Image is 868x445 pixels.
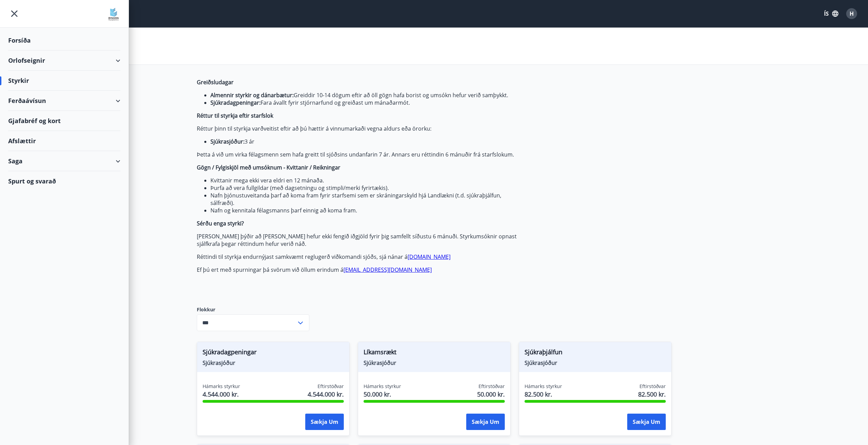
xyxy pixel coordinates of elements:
[343,266,432,273] a: [EMAIL_ADDRESS][DOMAIN_NAME]
[8,171,120,191] div: Spurt og svarað
[197,78,234,86] strong: Greiðsludagar
[210,99,519,106] li: Fara ávallt fyrir stjórnarfund og greiðast um mánaðarmót.
[203,359,344,367] span: Sjúkrasjóður
[525,383,562,390] span: Hámarks styrkur
[197,220,244,227] strong: Sérðu enga styrki?
[210,91,519,99] li: Greiddir 10-14 dögum eftir að öll gögn hafa borist og umsókn hefur verið samþykkt.
[8,8,20,20] button: menu
[466,414,505,430] button: Sækja um
[203,347,344,359] span: Sjúkradagpeningar
[210,91,294,99] strong: Almennir styrkir og dánarbætur:
[318,383,344,390] span: Eftirstöðvar
[197,164,340,171] strong: Gögn / Fylgiskjöl með umsóknum - Kvittanir / Reikningar
[210,184,519,192] li: Þurfa að vera fullgildar (með dagsetningu og stimpli/merki fyrirtækis).
[210,207,519,214] li: Nafn og kennitala félagsmanns þarf einnig að koma fram.
[197,151,519,158] p: Þetta á við um virka félagsmenn sem hafa greitt til sjóðsins undanfarin 7 ár. Annars eru réttindi...
[107,8,120,21] img: union_logo
[210,177,519,184] li: Kvittanir mega ekki vera eldri en 12 mánaða.
[8,71,120,91] div: Styrkir
[477,390,505,399] span: 50.000 kr.
[479,383,505,390] span: Eftirstöðvar
[627,414,666,430] button: Sækja um
[638,390,666,399] span: 82.500 kr.
[210,99,261,106] strong: Sjúkradagpeningar:
[8,30,120,50] div: Forsíða
[525,390,562,399] span: 82.500 kr.
[203,390,240,399] span: 4.544.000 kr.
[305,414,344,430] button: Sækja um
[308,390,344,399] span: 4.544.000 kr.
[525,347,666,359] span: Sjúkraþjálfun
[639,383,666,390] span: Eftirstöðvar
[197,266,519,273] p: Ef þú ert með spurningar þá svörum við öllum erindum á
[408,253,451,261] a: [DOMAIN_NAME]
[843,5,860,22] button: H
[197,112,273,119] strong: Réttur til styrkja eftir starfslok
[197,253,519,261] p: Réttindi til styrkja endurnýjast samkvæmt reglugerð viðkomandi sjóðs, sjá nánar á
[197,125,519,132] p: Réttur þinn til styrkja varðveitist eftir að þú hættir á vinnumarkaði vegna aldurs eða örorku:
[197,306,309,313] label: Flokkur
[210,138,245,145] strong: Sjúkrasjóður:
[364,347,505,359] span: Líkamsrækt
[210,138,519,145] li: 3 ár
[8,151,120,171] div: Saga
[203,383,240,390] span: Hámarks styrkur
[8,131,120,151] div: Afslættir
[364,359,505,367] span: Sjúkrasjóður
[364,390,401,399] span: 50.000 kr.
[8,91,120,111] div: Ferðaávísun
[850,10,854,17] span: H
[8,111,120,131] div: Gjafabréf og kort
[210,192,519,207] li: Nafn þjónustuveitanda þarf að koma fram fyrir starfsemi sem er skráningarskyld hjá Landlækni (t.d...
[8,50,120,71] div: Orlofseignir
[820,8,842,20] button: ÍS
[525,359,666,367] span: Sjúkrasjóður
[197,233,519,248] p: [PERSON_NAME] þýðir að [PERSON_NAME] hefur ekki fengið iðgjöld fyrir þig samfellt síðustu 6 mánuð...
[364,383,401,390] span: Hámarks styrkur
